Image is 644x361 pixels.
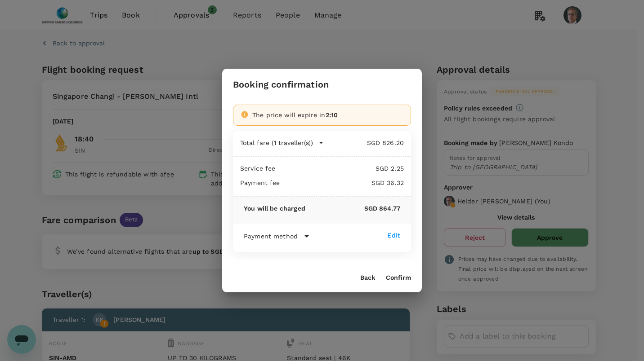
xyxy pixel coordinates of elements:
div: Edit [387,231,400,240]
p: SGD 864.77 [305,204,400,213]
p: Payment method [244,232,298,241]
p: SGD 36.32 [280,178,404,187]
p: Payment fee [240,178,280,187]
button: Total fare (1 traveller(s)) [240,138,324,147]
p: SGD 826.20 [324,138,404,147]
div: The price will expire in [252,110,403,119]
p: You will be charged [244,204,305,213]
span: 2:10 [326,111,338,119]
button: Confirm [386,274,411,282]
p: Service fee [240,164,276,173]
p: SGD 2.25 [276,164,404,173]
button: Back [360,274,375,282]
p: Total fare (1 traveller(s)) [240,138,313,147]
h3: Booking confirmation [233,79,329,90]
